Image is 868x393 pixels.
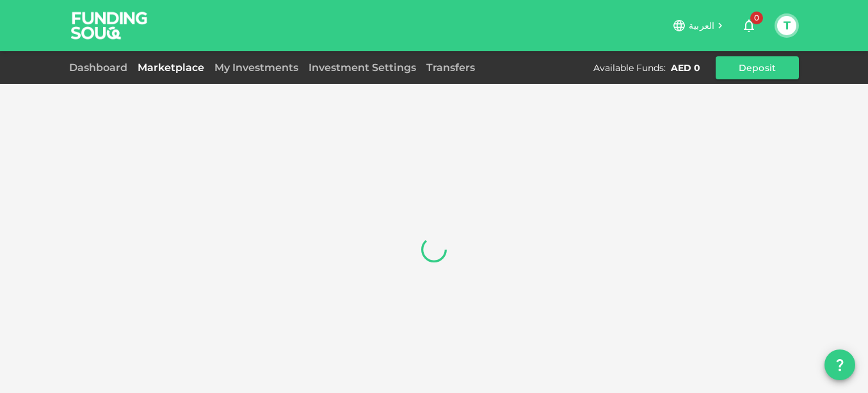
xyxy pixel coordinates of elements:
[421,61,480,74] a: Transfers
[736,13,762,38] button: 0
[777,16,796,35] button: T
[69,61,133,74] a: Dashboard
[209,61,303,74] a: My Investments
[750,12,763,24] span: 0
[716,56,799,79] button: Deposit
[824,349,855,380] button: question
[689,20,714,31] span: العربية
[133,61,209,74] a: Marketplace
[303,61,421,74] a: Investment Settings
[593,61,666,74] div: Available Funds :
[671,61,700,74] div: AED 0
